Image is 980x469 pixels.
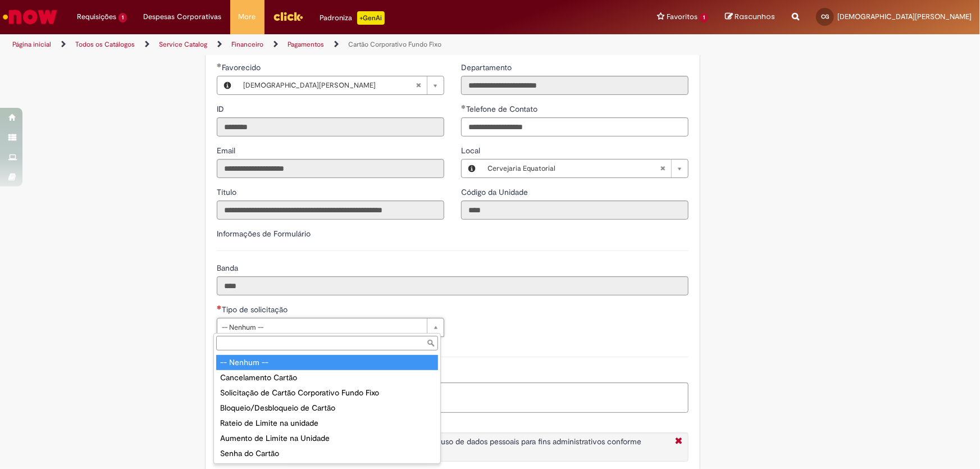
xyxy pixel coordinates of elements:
div: Solicitação de Cartão Corporativo Fundo Fixo [216,385,438,400]
div: Senha do Cartão [216,446,438,461]
div: Bloqueio/Desbloqueio de Cartão [216,400,438,416]
div: -- Nenhum -- [216,355,438,370]
div: Aumento de Limite na Unidade [216,431,438,446]
ul: Tipo de solicitação [214,353,440,463]
div: Rateio de Limite na unidade [216,416,438,431]
div: Cancelamento Cartão [216,370,438,385]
